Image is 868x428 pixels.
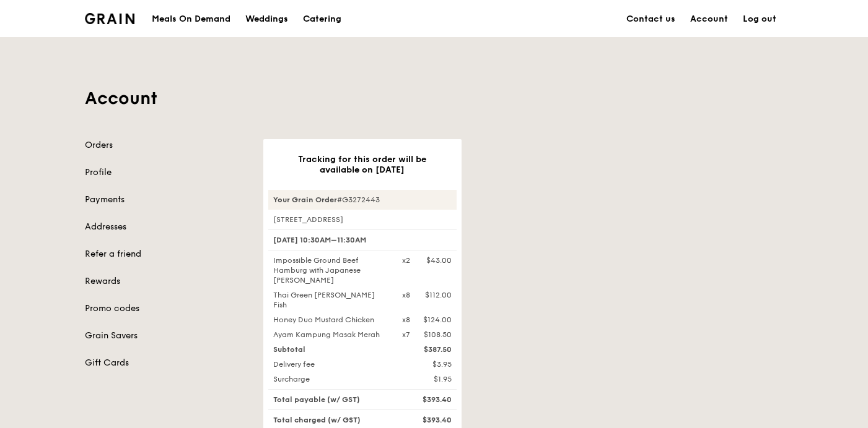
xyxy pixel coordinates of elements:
div: Surcharge [266,374,395,384]
div: Total charged (w/ GST) [266,415,395,425]
div: Weddings [245,1,288,38]
div: Catering [303,1,341,38]
div: Subtotal [266,345,395,354]
div: #G3272443 [268,190,457,210]
div: Ayam Kampung Masak Merah [266,330,395,340]
a: Addresses [85,221,248,233]
div: Honey Duo Mustard Chicken [266,315,395,325]
div: [STREET_ADDRESS] [268,215,457,225]
div: $3.95 [395,359,459,369]
a: Orders [85,139,248,152]
div: x8 [402,315,410,325]
div: $43.00 [426,255,452,265]
a: Payments [85,194,248,206]
a: Contact us [619,1,683,38]
div: Meals On Demand [152,1,230,38]
div: x2 [402,255,410,265]
a: Profile [85,166,248,179]
img: Grain [85,13,135,24]
div: $112.00 [425,290,452,300]
div: $108.50 [424,330,452,340]
div: Thai Green [PERSON_NAME] Fish [266,290,395,310]
div: x8 [402,290,410,300]
strong: Your Grain Order [273,195,337,204]
div: $393.40 [395,395,459,404]
a: Account [683,1,735,38]
div: $124.00 [423,315,452,325]
div: $387.50 [395,345,459,354]
a: Promo codes [85,302,248,315]
h3: Tracking for this order will be available on [DATE] [283,154,442,175]
a: Weddings [238,1,296,38]
div: [DATE] 10:30AM–11:30AM [268,229,457,250]
a: Rewards [85,275,248,288]
h1: Account [85,87,784,109]
a: Grain Savers [85,330,248,342]
a: Catering [296,1,349,38]
span: Total payable (w/ GST) [273,395,360,404]
div: x7 [402,330,410,340]
div: Delivery fee [266,359,395,369]
div: Impossible Ground Beef Hamburg with Japanese [PERSON_NAME] [266,255,395,285]
div: $393.40 [395,415,459,425]
a: Gift Cards [85,357,248,369]
div: $1.95 [395,374,459,384]
a: Log out [735,1,784,38]
a: Refer a friend [85,248,248,260]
